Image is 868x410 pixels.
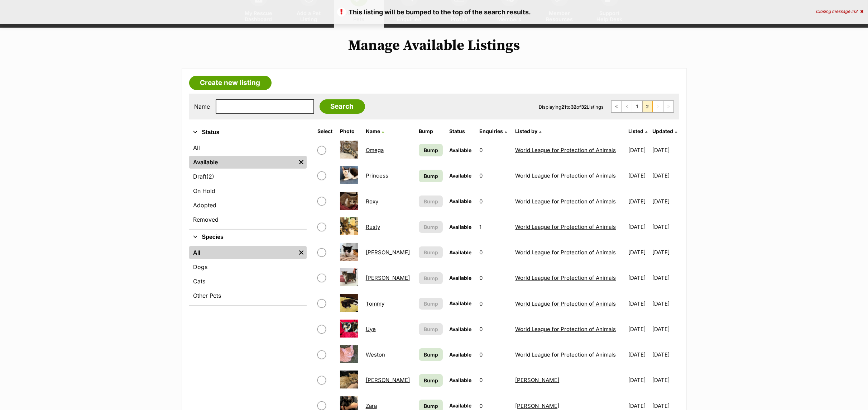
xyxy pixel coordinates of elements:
a: On Hold [189,184,307,197]
td: [DATE] [625,291,652,316]
button: Bump [419,221,442,233]
a: Roxy [366,198,378,205]
p: This listing will be bumped to the top of the search results. [7,7,861,17]
a: Listed by [515,128,541,134]
a: Create new listing [189,76,272,90]
a: [PERSON_NAME] [366,377,410,383]
a: Princess [366,172,388,179]
a: [PERSON_NAME] [515,402,559,409]
span: Available [449,275,471,281]
span: Next page [653,101,663,112]
nav: Pagination [611,100,674,113]
a: Dogs [189,260,307,273]
span: Available [449,377,471,383]
span: Available [449,326,471,332]
a: [PERSON_NAME] [366,249,410,256]
a: Tommy [366,300,384,307]
th: Status [446,126,476,137]
span: Available [449,173,471,179]
a: Omega [366,147,384,154]
span: Bump [424,300,438,307]
td: [DATE] [652,215,678,239]
td: [DATE] [625,138,652,162]
a: Previous page [622,101,632,112]
th: Bump [416,126,445,137]
span: (2) [207,172,215,181]
a: World League for Protection of Animals [515,223,616,230]
td: [DATE] [652,240,678,265]
th: Photo [337,126,362,137]
a: World League for Protection of Animals [515,326,616,333]
span: Available [449,300,471,306]
td: [DATE] [652,291,678,316]
span: Updated [652,128,673,134]
button: Status [189,128,307,137]
span: Bump [424,351,438,358]
a: Rusty [366,223,380,230]
strong: 21 [562,104,567,110]
span: Bump [424,274,438,282]
td: [DATE] [625,368,652,392]
td: 0 [476,163,512,188]
span: Page 2 [643,101,653,112]
a: Updated [652,128,677,134]
td: [DATE] [625,215,652,239]
div: Status [189,140,307,229]
span: Bump [424,377,438,384]
td: [DATE] [625,163,652,188]
div: Species [189,245,307,305]
a: Remove filter [296,156,307,169]
span: Available [449,352,471,358]
td: 0 [476,368,512,392]
label: Name [195,103,210,110]
span: translation missing: en.admin.listings.index.attributes.enquiries [479,128,503,134]
span: Displaying to of Listings [539,104,604,110]
a: Remove filter [296,246,307,259]
td: 1 [476,215,512,239]
span: Bump [424,172,438,180]
a: Zara [366,402,377,409]
td: 0 [476,138,512,162]
td: [DATE] [625,342,652,367]
td: 0 [476,342,512,367]
span: Bump [424,223,438,231]
td: 0 [476,189,512,214]
a: Available [189,156,296,169]
span: Listed by [515,128,537,134]
a: Adopted [189,199,307,212]
span: Bump [424,325,438,333]
span: Last page [663,101,673,112]
td: 0 [476,317,512,341]
button: Bump [419,246,442,258]
a: Other Pets [189,289,307,302]
span: Name [366,128,380,134]
td: [DATE] [652,265,678,290]
a: Cats [189,275,307,288]
a: World League for Protection of Animals [515,147,616,154]
button: Bump [419,298,442,310]
td: [DATE] [625,240,652,265]
span: Available [449,402,471,409]
input: Search [320,99,365,114]
a: All [189,141,307,154]
a: Bump [419,348,442,361]
td: [DATE] [652,317,678,341]
img: Weston [340,345,358,363]
a: First page [612,101,622,112]
td: [DATE] [652,163,678,188]
a: World League for Protection of Animals [515,300,616,307]
td: [DATE] [625,189,652,214]
a: Enquiries [479,128,507,134]
td: [DATE] [625,265,652,290]
td: 0 [476,291,512,316]
td: 0 [476,265,512,290]
td: [DATE] [652,342,678,367]
div: Closing message in [816,9,863,14]
span: Bump [424,402,438,410]
button: Bump [419,323,442,335]
button: Species [189,232,307,242]
span: Available [449,147,471,153]
strong: 32 [581,104,587,110]
td: [DATE] [652,368,678,392]
a: Bump [419,170,442,182]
